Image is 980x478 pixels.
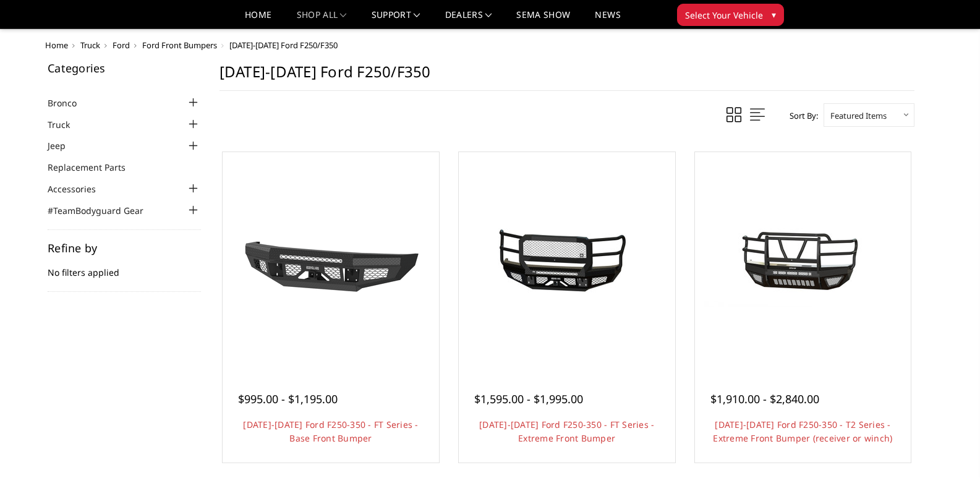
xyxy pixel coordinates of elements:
a: [DATE]-[DATE] Ford F250-350 - T2 Series - Extreme Front Bumper (receiver or winch) [713,419,892,444]
a: Support [372,11,420,28]
span: $1,595.00 - $1,995.00 [474,391,583,406]
a: Home [245,11,271,28]
h1: [DATE]-[DATE] Ford F250/F350 [219,62,914,91]
span: Select Your Vehicle [685,9,763,22]
a: #TeamBodyguard Gear [48,204,159,217]
a: Bronco [48,96,92,109]
a: Truck [48,118,85,131]
span: ▾ [772,8,776,21]
h5: Refine by [48,242,201,254]
label: Sort By: [783,106,818,125]
a: Accessories [48,182,111,195]
a: Home [45,40,68,51]
a: Replacement Parts [48,161,141,174]
span: $1,910.00 - $2,840.00 [710,391,819,406]
a: SEMA Show [516,11,570,28]
a: Truck [80,40,100,51]
a: 2017-2022 Ford F250-350 - T2 Series - Extreme Front Bumper (receiver or winch) 2017-2022 Ford F25... [698,155,908,365]
span: $995.00 - $1,195.00 [238,391,338,406]
a: 2017-2022 Ford F250-350 - FT Series - Base Front Bumper [226,155,436,365]
h5: Categories [48,62,201,74]
a: [DATE]-[DATE] Ford F250-350 - FT Series - Extreme Front Bumper [479,419,654,444]
a: Ford Front Bumpers [142,40,217,51]
span: [DATE]-[DATE] Ford F250/F350 [229,40,338,51]
button: Select Your Vehicle [677,4,784,26]
div: No filters applied [48,242,201,292]
a: [DATE]-[DATE] Ford F250-350 - FT Series - Base Front Bumper [243,419,418,444]
a: News [595,11,620,28]
a: Ford [113,40,130,51]
a: Jeep [48,139,81,152]
a: shop all [297,11,347,28]
a: Dealers [445,11,492,28]
a: 2017-2022 Ford F250-350 - FT Series - Extreme Front Bumper 2017-2022 Ford F250-350 - FT Series - ... [462,155,672,365]
img: 2017-2022 Ford F250-350 - FT Series - Base Front Bumper [232,205,430,316]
